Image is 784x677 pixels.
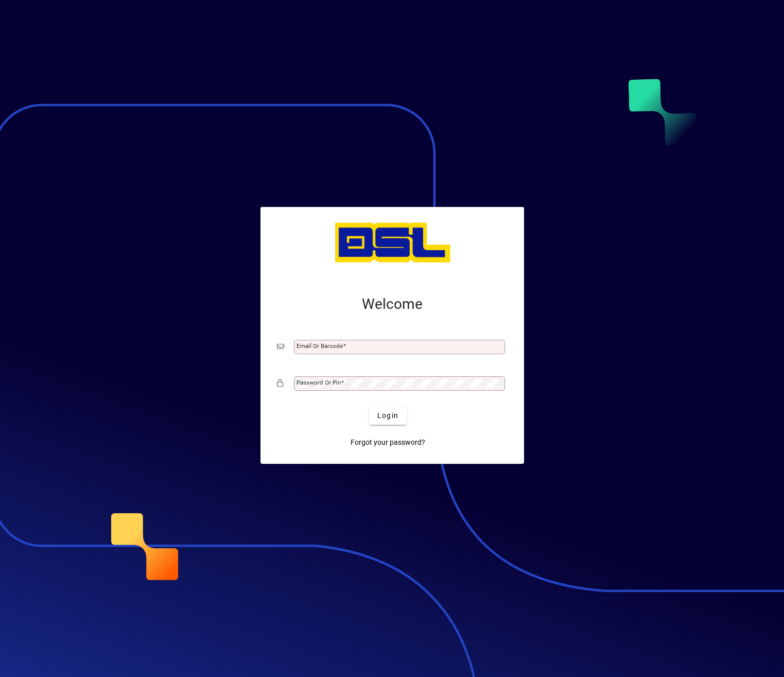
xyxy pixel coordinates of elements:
a: Forgot your password? [346,433,429,452]
span: Login [377,410,398,421]
mat-label: Email or Barcode [297,342,343,350]
h2: Welcome [277,296,508,313]
mat-label: Password or Pin [297,379,341,386]
span: Forgot your password? [351,437,425,448]
button: Login [369,406,407,425]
